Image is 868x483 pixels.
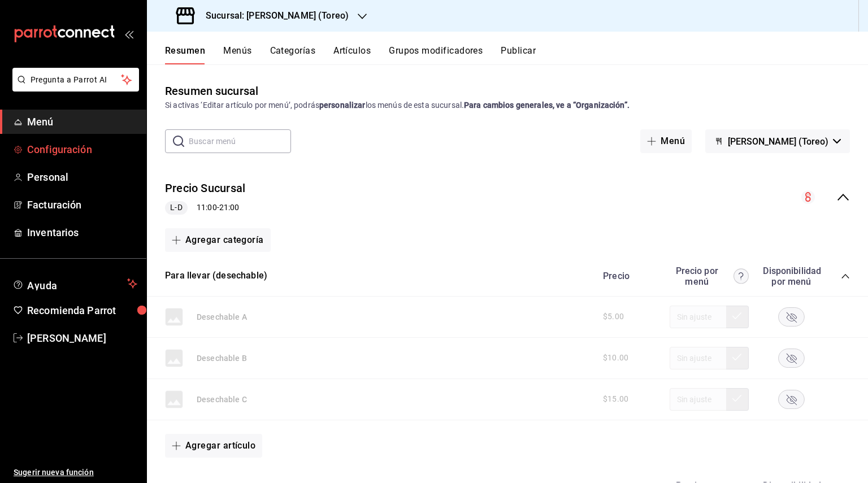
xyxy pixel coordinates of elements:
h3: Sucursal: [PERSON_NAME] (Toreo) [197,9,349,23]
strong: personalizar [319,101,366,110]
button: [PERSON_NAME] (Toreo) [705,129,850,153]
span: Menú [27,114,137,129]
div: Precio por menú [670,266,749,287]
button: Grupos modificadores [389,45,483,64]
span: Facturación [27,197,137,212]
span: Sugerir nueva función [14,467,137,478]
span: Inventarios [27,225,137,240]
div: navigation tabs [165,45,868,64]
button: Menús [223,45,251,64]
div: Si activas ‘Editar artículo por menú’, podrás los menús de esta sucursal. [165,99,850,111]
button: Artículos [333,45,371,64]
span: Configuración [27,142,137,157]
span: Ayuda [27,277,123,290]
button: Menú [640,129,692,153]
button: Agregar artículo [165,434,262,458]
span: L-D [166,202,186,214]
div: Precio [592,271,664,281]
button: Para llevar (desechable) [165,269,267,282]
button: Precio Sucursal [165,180,245,197]
div: collapse-menu-row [147,171,868,224]
span: Personal [27,169,137,185]
button: collapse-category-row [841,272,850,281]
div: Disponibilidad por menú [763,266,819,287]
input: Buscar menú [189,130,291,153]
a: Pregunta a Parrot AI [8,82,139,94]
button: Publicar [501,45,536,64]
span: [PERSON_NAME] (Toreo) [728,136,828,147]
button: Categorías [270,45,316,64]
span: Pregunta a Parrot AI [31,74,121,86]
button: Resumen [165,45,205,64]
button: Agregar categoría [165,228,271,252]
div: 11:00 - 21:00 [165,201,245,215]
button: Pregunta a Parrot AI [12,68,139,92]
div: Resumen sucursal [165,82,258,99]
button: open_drawer_menu [124,29,133,38]
span: [PERSON_NAME] [27,330,137,346]
span: Recomienda Parrot [27,303,137,318]
strong: Para cambios generales, ve a “Organización”. [464,101,630,110]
